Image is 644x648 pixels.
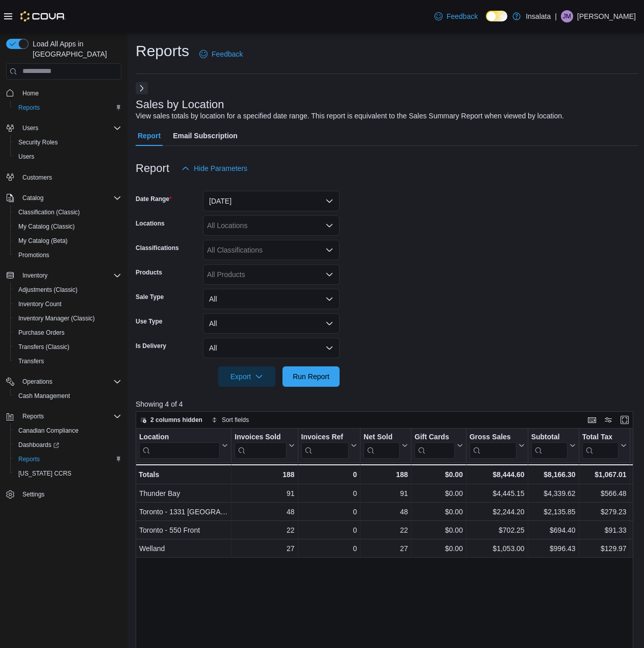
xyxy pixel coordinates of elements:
div: Gift Card Sales [415,432,455,458]
span: Users [14,151,121,163]
span: Users [22,124,38,132]
a: Feedback [195,44,247,64]
div: Location [139,432,220,442]
button: 2 columns hidden [136,414,207,426]
span: Email Subscription [173,126,238,146]
div: $2,135.85 [531,506,576,518]
a: Transfers [14,355,48,367]
a: Cash Management [14,390,74,402]
h1: Reports [136,41,189,61]
span: Users [18,153,34,161]
button: Location [139,432,228,458]
button: Gross Sales [470,432,525,458]
span: Dashboards [14,439,121,451]
a: Transfers (Classic) [14,341,73,353]
div: 48 [235,506,294,518]
button: All [203,313,340,334]
nav: Complex example [6,82,121,529]
span: Promotions [14,249,121,261]
div: 27 [364,542,408,555]
span: My Catalog (Classic) [18,222,75,231]
span: Reports [22,412,44,420]
div: $2,244.20 [470,506,525,518]
span: Promotions [18,251,49,259]
span: Classification (Classic) [18,208,80,216]
span: Adjustments (Classic) [14,284,121,296]
a: Dashboards [14,439,63,451]
label: Is Delivery [136,342,166,350]
button: Users [18,122,42,134]
span: Load All Apps in [GEOGRAPHIC_DATA] [29,39,121,59]
span: Purchase Orders [18,329,65,337]
div: 22 [235,524,294,536]
div: 188 [235,468,294,481]
div: 0 [301,487,357,500]
div: Total Tax [582,432,619,442]
span: Operations [18,376,121,388]
button: Adjustments (Classic) [10,283,125,297]
span: My Catalog (Classic) [14,220,121,233]
div: 48 [364,506,408,518]
span: Report [138,126,161,146]
button: Keyboard shortcuts [586,414,598,426]
div: $566.48 [582,487,627,500]
div: $0.00 [415,487,463,500]
a: Inventory Manager (Classic) [14,312,99,325]
button: Cash Management [10,389,125,403]
label: Date Range [136,195,172,203]
button: Sort fields [208,414,253,426]
a: Security Roles [14,136,62,148]
p: Showing 4 of 4 [136,399,638,409]
span: Hide Parameters [194,163,247,173]
span: Inventory Manager (Classic) [18,314,95,322]
div: Toronto - 1331 [GEOGRAPHIC_DATA] [139,506,228,518]
button: Reports [10,452,125,466]
span: Inventory Count [14,298,121,310]
span: Catalog [22,194,43,202]
input: Dark Mode [486,11,507,21]
span: Transfers (Classic) [18,343,69,351]
span: My Catalog (Beta) [14,235,121,247]
div: 188 [364,468,408,481]
span: Catalog [18,192,121,204]
label: Sale Type [136,293,164,301]
span: Dashboards [18,441,59,449]
span: Feedback [212,49,243,59]
span: Run Report [293,371,329,382]
span: Reports [18,104,40,112]
div: Invoices Sold [235,432,286,458]
a: Inventory Count [14,298,66,310]
a: Classification (Classic) [14,206,84,218]
button: Run Report [282,366,340,387]
h3: Sales by Location [136,98,224,111]
button: Inventory Count [10,297,125,311]
span: Security Roles [18,138,58,146]
h3: Report [136,162,169,175]
button: Inventory [18,269,51,282]
button: My Catalog (Beta) [10,234,125,248]
div: $0.00 [415,506,463,518]
button: Open list of options [325,270,333,279]
button: Invoices Sold [235,432,294,458]
span: Inventory Manager (Classic) [14,312,121,325]
span: My Catalog (Beta) [18,237,68,245]
button: Promotions [10,248,125,262]
span: Feedback [447,11,478,21]
span: Classification (Classic) [14,206,121,218]
span: Inventory [22,271,47,280]
div: $996.43 [531,542,576,555]
label: Locations [136,219,165,228]
label: Classifications [136,244,179,252]
span: Inventory [18,269,121,282]
span: Users [18,122,121,134]
a: Canadian Compliance [14,425,83,437]
button: Users [10,149,125,164]
a: Feedback [430,6,482,27]
a: Reports [14,102,44,114]
span: Inventory Count [18,300,62,308]
a: Dashboards [10,438,125,452]
span: Customers [22,173,52,182]
div: $0.00 [415,468,463,481]
button: Operations [2,375,125,389]
span: Settings [18,488,121,501]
